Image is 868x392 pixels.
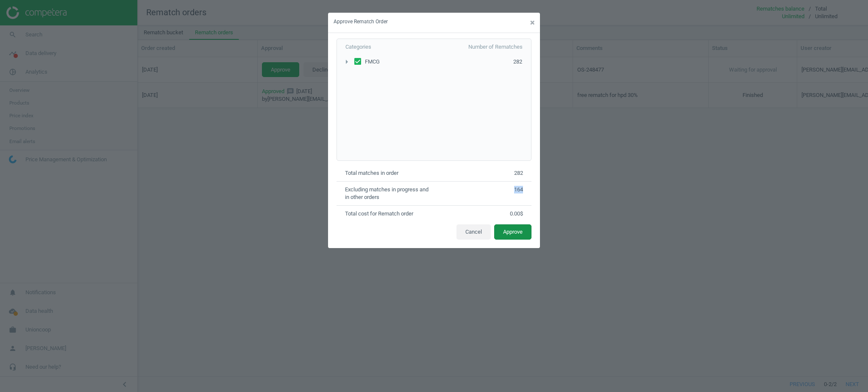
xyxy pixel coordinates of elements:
[437,210,523,218] p: 0.00 $
[345,169,431,177] p: Total matches in order
[363,58,381,66] span: FMCG
[494,224,531,240] button: Approve
[530,19,534,27] button: Close
[334,18,388,25] h5: Approve Rematch Order
[437,186,523,193] p: 164
[434,43,523,51] p: Number of Rematches
[345,210,431,218] p: Total cost for Rematch order
[513,58,531,66] span: 282
[530,18,534,28] span: ×
[342,57,352,68] button: arrow_right
[345,43,434,51] p: Categories
[342,57,352,67] i: arrow_right
[456,224,491,240] button: Cancel
[437,169,523,177] p: 282
[345,186,431,201] p: Excluding matсhes in progress and in other orders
